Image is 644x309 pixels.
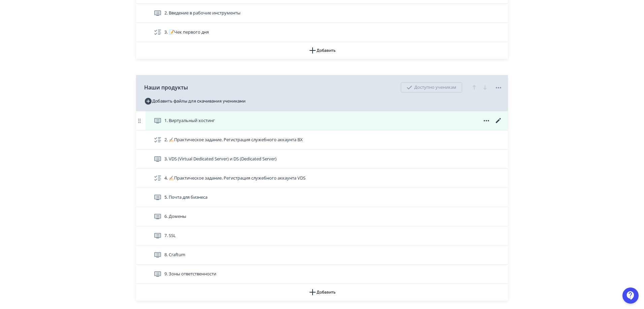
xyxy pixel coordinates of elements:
div: 6. Домены [136,207,508,226]
span: 9. Зоны ответственности [164,271,216,277]
div: 2. Введение в рабочие инструменты [136,4,508,23]
span: 8. Craftum [164,252,185,258]
span: 2. ✍🏻Практическое задание. Регистрация служебного аккаунта ВХ [164,137,303,143]
div: 9. Зоны ответственности [136,265,508,284]
button: Добавить файлы для скачивания учениками [144,96,246,107]
span: 2. Введение в рабочие инструменты [164,10,240,16]
button: Добавить [136,42,508,59]
span: 3. VDS (Virtual Dedicated Server) и DS (Dedicated Server) [164,156,277,162]
span: 1. Виртуальный хостинг [164,117,215,124]
div: 4. ✍🏻Практическое задание. Регистрация служебного аккаунта VDS [136,169,508,188]
span: 3. 📝Чек первого дня [164,29,209,36]
div: 1. Виртуальный хостинг [136,111,508,130]
span: 5. Почта для бизнеса [164,194,207,201]
div: 7. SSL [136,226,508,245]
div: 3. 📝Чек первого дня [136,23,508,42]
div: 2. ✍🏻Практическое задание. Регистрация служебного аккаунта ВХ [136,130,508,150]
span: 4. ✍🏻Практическое задание. Регистрация служебного аккаунта VDS [164,175,305,182]
div: 5. Почта для бизнеса [136,188,508,207]
div: Доступно ученикам [401,82,462,92]
button: Добавить [136,284,508,301]
span: 7. SSL [164,232,176,239]
div: 8. Craftum [136,245,508,265]
span: Наши продукты [144,83,188,91]
span: 6. Домены [164,213,186,220]
div: 3. VDS (Virtual Dedicated Server) и DS (Dedicated Server) [136,150,508,169]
